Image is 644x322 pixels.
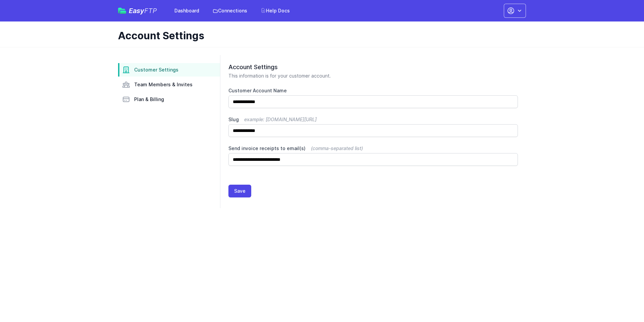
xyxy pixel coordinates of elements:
label: Customer Account Name [228,87,518,94]
a: Help Docs [257,5,294,17]
h1: Account Settings [118,30,521,42]
span: Plan & Billing [134,96,164,103]
h2: Account Settings [228,63,518,71]
a: EasyFTP [118,7,157,14]
span: FTP [144,7,157,15]
a: Team Members & Invites [118,78,220,91]
label: Send invoice receipts to email(s) [228,145,518,152]
button: Save [228,185,251,197]
span: Easy [129,7,157,14]
span: Customer Settings [134,66,178,73]
span: (comma-separated list) [311,145,363,151]
a: Connections [209,5,251,17]
a: Customer Settings [118,63,220,77]
span: example: [DOMAIN_NAME][URL] [244,117,317,122]
a: Plan & Billing [118,93,220,106]
label: Slug [228,116,518,123]
span: Team Members & Invites [134,81,193,88]
img: easyftp_logo.png [118,8,126,14]
p: This information is for your customer account. [228,73,518,79]
a: Dashboard [170,5,203,17]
